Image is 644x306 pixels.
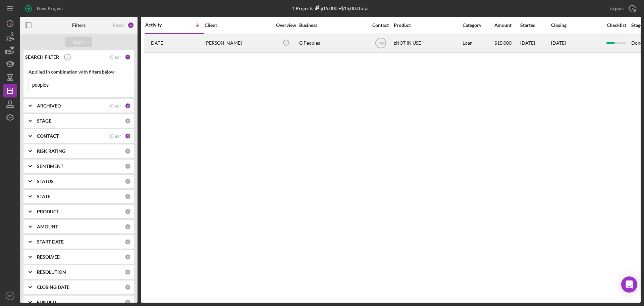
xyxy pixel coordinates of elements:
[29,69,129,75] div: Applied in combination with filters below
[313,5,337,11] div: $15,000
[125,269,131,275] div: 0
[621,276,637,293] div: Open Intercom Messenger
[125,193,131,200] div: 0
[125,103,131,109] div: 2
[37,118,51,124] b: STAGE
[110,103,121,108] div: Clear
[150,40,164,46] time: 2023-05-11 19:07
[145,22,175,28] div: Activity
[37,209,59,214] b: PRODUCT
[494,34,520,52] div: $15,000
[37,133,59,139] b: CONTACT
[37,103,61,108] b: ARCHIVED
[37,300,56,305] b: FUNDED
[299,23,366,28] div: Business
[25,54,59,60] b: SEARCH FILTER
[125,163,131,169] div: 0
[125,239,131,245] div: 0
[609,2,624,15] div: Export
[463,23,494,28] div: Category
[551,23,601,28] div: Closing
[125,54,131,60] div: 1
[603,2,641,15] button: Export
[125,209,131,215] div: 0
[37,224,58,229] b: AMOUNT
[520,34,550,52] div: [DATE]
[37,269,66,275] b: RESOLUTION
[37,2,63,15] div: New Project
[110,133,121,139] div: Clear
[551,40,566,46] div: [DATE]
[37,285,69,290] b: CLOSING DATE
[125,148,131,154] div: 0
[125,284,131,290] div: 0
[65,37,92,47] button: Apply
[125,224,131,230] div: 0
[299,34,366,52] div: G Peoples
[37,239,64,245] b: START DATE
[125,254,131,260] div: 0
[125,178,131,184] div: 0
[8,294,12,298] text: SO
[394,34,461,52] div: zNOT IN USE
[20,2,70,15] button: New Project
[394,23,461,28] div: Product
[72,23,86,28] b: Filters
[273,23,299,28] div: Overview
[37,194,50,199] b: STATE
[37,254,60,260] b: RESOLVED
[368,23,393,28] div: Contact
[463,34,494,52] div: Loan
[73,37,85,47] div: Apply
[125,299,131,305] div: 0
[125,118,131,124] div: 0
[520,23,550,28] div: Started
[113,23,124,28] div: Reset
[127,22,134,29] div: 6
[205,23,272,28] div: Client
[205,34,272,52] div: [PERSON_NAME]
[37,164,63,169] b: SENTIMENT
[494,23,520,28] div: Amount
[37,179,54,184] b: STATUS
[3,289,17,303] button: SO
[602,23,631,28] div: Checklist
[292,5,369,11] div: 1 Projects • $15,000 Total
[377,41,384,46] text: TW
[125,133,131,139] div: 3
[37,148,65,154] b: RISK RATING
[110,54,121,60] div: Clear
